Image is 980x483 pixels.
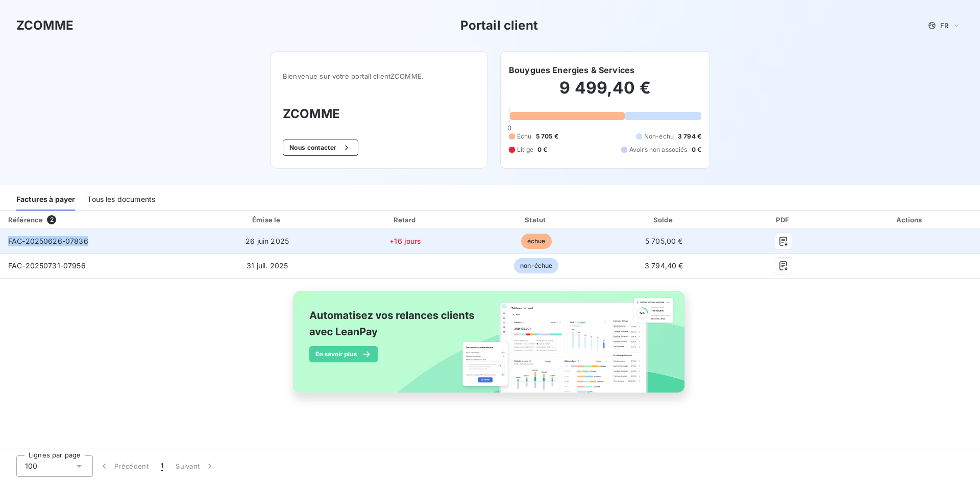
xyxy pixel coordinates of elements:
[536,132,558,141] span: 5 705 €
[8,216,43,224] div: Référence
[283,72,475,80] span: Bienvenue sur votre portail client ZCOMME .
[16,16,73,35] h3: ZCOMME
[507,124,511,132] span: 0
[517,132,532,141] span: Échu
[842,215,978,225] div: Actions
[93,455,155,477] button: Précédent
[644,132,674,141] span: Non-échu
[16,189,75,211] div: Factures à payer
[198,215,337,225] div: Émise le
[514,258,558,273] span: non-échue
[645,237,683,245] span: 5 705,00 €
[692,145,701,154] span: 0 €
[603,215,725,225] div: Solde
[474,215,599,225] div: Statut
[940,21,948,30] span: FR
[247,261,288,270] span: 31 juil. 2025
[284,285,696,410] img: banner
[87,189,155,211] div: Tous les documents
[8,261,86,270] span: FAC-20250731-07956
[537,145,547,154] span: 0 €
[729,215,838,225] div: PDF
[25,461,37,471] span: 100
[509,78,701,108] h2: 9 499,40 €
[509,64,634,76] h6: Bouygues Energies & Services
[47,215,56,224] span: 2
[629,145,688,154] span: Avoirs non associés
[169,455,221,477] button: Suivant
[389,237,421,245] span: +16 jours
[517,145,533,154] span: Litige
[460,16,538,35] h3: Portail client
[155,455,169,477] button: 1
[341,215,470,225] div: Retard
[283,140,358,156] button: Nous contacter
[246,237,289,245] span: 26 juin 2025
[161,461,163,471] span: 1
[283,105,475,123] h3: ZCOMME
[521,234,552,249] span: échue
[645,261,683,270] span: 3 794,40 €
[678,132,701,141] span: 3 794 €
[8,237,88,245] span: FAC-20250626-07836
